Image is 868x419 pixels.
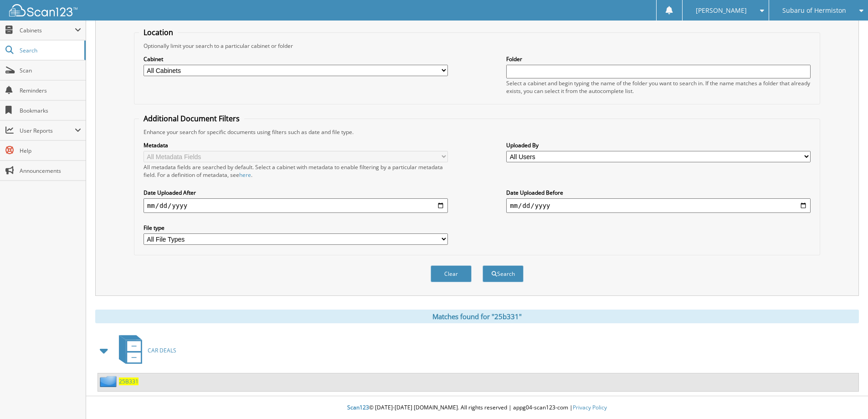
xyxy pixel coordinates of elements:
[139,42,815,50] div: Optionally limit your search to a particular cabinet or folder
[239,171,251,179] a: here
[431,265,472,282] button: Clear
[506,141,811,149] label: Uploaded By
[113,332,176,368] a: CAR DEALS
[347,403,369,411] span: Scan123
[506,189,811,197] label: Date Uploaded Before
[506,198,811,213] input: end
[144,55,448,63] label: Cabinet
[20,167,81,175] span: Announcements
[696,8,747,13] span: [PERSON_NAME]
[506,79,811,95] div: Select a cabinet and begin typing the name of the folder you want to search in. If the name match...
[20,47,80,54] span: Search
[20,127,75,134] span: User Reports
[144,189,448,197] label: Date Uploaded After
[95,310,859,323] div: Matches found for "25b331"
[139,27,178,37] legend: Location
[86,397,868,419] div: © [DATE]-[DATE] [DOMAIN_NAME]. All rights reserved | appg04-scan123-com |
[573,403,607,411] a: Privacy Policy
[506,55,811,63] label: Folder
[822,375,868,419] iframe: Chat Widget
[144,163,448,179] div: All metadata fields are searched by default. Select a cabinet with metadata to enable filtering b...
[144,141,448,149] label: Metadata
[20,107,81,114] span: Bookmarks
[9,4,77,16] img: scan123-logo-white.svg
[483,265,524,282] button: Search
[148,347,176,354] span: CAR DEALS
[139,128,815,136] div: Enhance your search for specific documents using filters such as date and file type.
[139,114,244,124] legend: Additional Document Filters
[119,378,139,385] a: 25B331
[144,198,448,213] input: start
[20,147,81,155] span: Help
[20,67,81,74] span: Scan
[20,87,81,94] span: Reminders
[100,376,119,387] img: folder2.png
[144,224,448,232] label: File type
[20,26,75,34] span: Cabinets
[782,8,846,13] span: Subaru of Hermiston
